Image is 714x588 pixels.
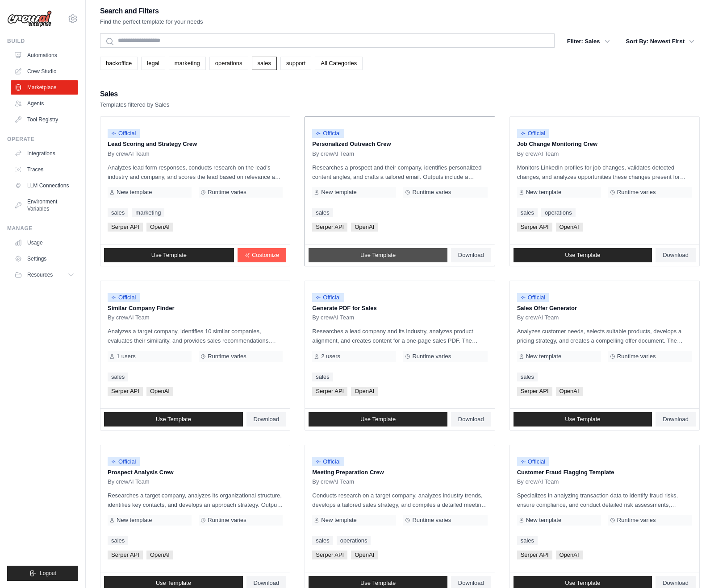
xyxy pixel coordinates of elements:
span: Serper API [517,551,552,559]
span: Serper API [108,551,143,559]
button: Sort By: Newest First [621,33,700,50]
p: Lead Scoring and Strategy Crew [108,140,283,149]
span: Use Template [360,252,396,259]
a: backoffice [100,57,138,70]
a: sales [517,373,538,381]
p: Researches a target company, analyzes its organizational structure, identifies key contacts, and ... [108,491,283,509]
p: Job Change Monitoring Crew [517,140,692,149]
h2: Search and Filters [100,5,203,17]
a: Automations [11,48,78,62]
span: By crewAI Team [517,314,559,321]
span: By crewAI Team [108,478,150,485]
span: Runtime varies [412,517,451,524]
span: Serper API [312,387,347,396]
span: Official [517,293,549,302]
p: Find the perfect template for your needs [100,17,203,26]
a: Tool Registry [11,112,78,127]
a: operations [337,536,371,545]
a: marketing [132,208,164,217]
span: By crewAI Team [312,478,354,485]
span: Use Template [565,416,600,423]
span: Download [663,580,689,587]
a: marketing [169,57,206,70]
button: Logout [7,566,78,581]
span: OpenAI [556,387,583,396]
span: Use Template [565,580,600,587]
a: sales [108,208,128,217]
span: Download [663,252,689,259]
span: Serper API [517,387,552,396]
span: Use Template [565,252,600,259]
img: Logo [7,10,52,27]
span: Download [458,580,484,587]
a: support [280,57,311,70]
p: Prospect Analysis Crew [108,468,283,477]
span: Runtime varies [412,189,451,196]
span: OpenAI [351,551,378,559]
span: Logout [40,570,56,577]
span: By crewAI Team [108,314,150,321]
div: Manage [7,225,78,232]
a: sales [312,208,333,217]
span: By crewAI Team [108,150,150,157]
a: sales [517,536,538,545]
span: Runtime varies [208,189,246,196]
span: Download [663,416,689,423]
a: sales [108,373,128,381]
span: Official [517,129,549,138]
p: Analyzes customer needs, selects suitable products, develops a pricing strategy, and creates a co... [517,327,692,345]
span: OpenAI [146,387,173,396]
span: OpenAI [351,387,378,396]
span: Runtime varies [208,517,246,524]
span: Serper API [312,223,347,232]
div: Build [7,37,78,45]
span: By crewAI Team [517,478,559,485]
a: Download [656,412,696,427]
span: Serper API [108,387,143,396]
span: Official [517,457,549,466]
span: OpenAI [556,551,583,559]
a: Traces [11,162,78,177]
span: By crewAI Team [312,150,354,157]
span: Use Template [360,580,396,587]
span: Resources [27,271,53,278]
span: Serper API [517,223,552,232]
span: Runtime varies [617,189,656,196]
a: Download [451,248,491,262]
span: New template [117,189,152,196]
span: New template [526,189,561,196]
span: Download [458,416,484,423]
a: sales [252,57,277,70]
span: Serper API [312,551,347,559]
a: Use Template [309,248,447,262]
p: Analyzes lead form responses, conducts research on the lead's industry and company, and scores th... [108,163,283,182]
a: Use Template [104,412,243,427]
span: Runtime varies [208,353,246,360]
a: LLM Connections [11,178,78,193]
button: Resources [11,268,78,282]
a: Settings [11,252,78,266]
span: Use Template [156,416,191,423]
a: Use Template [309,412,447,427]
a: sales [312,536,333,545]
p: Researches a lead company and its industry, analyzes product alignment, and creates content for a... [312,327,487,345]
div: Operate [7,136,78,143]
p: Personalized Outreach Crew [312,140,487,149]
a: Download [451,412,491,427]
span: Runtime varies [617,517,656,524]
span: OpenAI [351,223,378,232]
p: Researches a prospect and their company, identifies personalized content angles, and crafts a tai... [312,163,487,182]
a: Use Template [514,248,652,262]
a: Customize [238,248,286,262]
a: sales [108,536,128,545]
span: Serper API [108,223,143,232]
span: Official [312,457,344,466]
a: Environment Variables [11,195,78,216]
p: Customer Fraud Flagging Template [517,468,692,477]
span: New template [321,189,356,196]
span: Runtime varies [412,353,451,360]
span: Official [108,457,140,466]
a: sales [517,208,538,217]
a: operations [209,57,248,70]
span: Use Template [156,580,191,587]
